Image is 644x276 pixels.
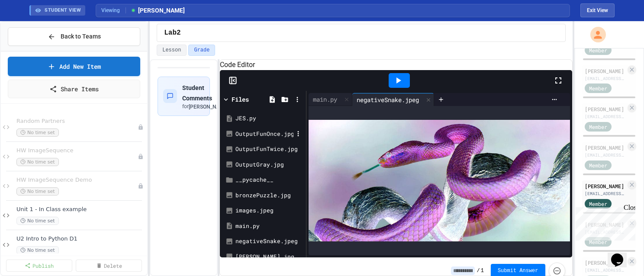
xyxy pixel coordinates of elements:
[352,93,434,106] div: negativeSnake.jpeg
[585,182,626,190] div: [PERSON_NAME]
[130,6,185,15] span: [PERSON_NAME]
[138,183,144,189] div: Unpublished
[220,60,572,70] h6: Code Editor
[498,267,538,274] span: Submit Answer
[8,57,140,76] a: Add New Item
[138,124,144,130] div: Unpublished
[3,3,60,55] div: Chat with us now!Close
[572,204,635,241] iframe: chat widget
[189,104,229,110] span: [PERSON_NAME]
[585,259,626,266] div: [PERSON_NAME]
[164,28,180,38] span: Lab2
[235,130,293,138] div: OutputFunOnce.jpg
[16,128,59,137] span: No time set
[16,147,138,154] span: HW ImageSequence
[309,120,570,242] img: 9k=
[16,246,59,254] span: No time set
[235,253,303,261] div: [PERSON_NAME].jpg
[585,67,626,75] div: [PERSON_NAME]
[188,45,215,56] button: Grade
[235,145,303,154] div: OutputFunTwice.jpg
[16,217,59,225] span: No time set
[235,222,303,231] div: main.py
[352,95,423,104] div: negativeSnake.jpeg
[235,206,303,215] div: images.jpeg
[138,154,144,160] div: Unpublished
[589,200,607,208] span: Member
[477,267,480,274] span: /
[309,93,352,106] div: main.py
[608,241,635,267] iframe: chat widget
[585,105,626,113] div: [PERSON_NAME]
[581,25,608,45] div: My Account
[157,45,187,56] button: Lesson
[589,161,607,169] span: Member
[235,176,303,184] div: __pycache__
[101,6,126,14] span: Viewing
[589,46,607,54] span: Member
[589,123,607,131] span: Member
[8,80,140,98] a: Share Items
[16,177,138,184] span: HW ImageSequence Demo
[585,190,626,197] div: [EMAIL_ADDRESS][DOMAIN_NAME]
[182,103,229,110] div: for
[232,95,249,104] div: Files
[235,237,303,246] div: negativeSnake.jpeg
[16,187,59,196] span: No time set
[585,75,626,82] div: [EMAIL_ADDRESS][DOMAIN_NAME]
[580,3,615,17] button: Exit student view
[235,191,303,200] div: bronzePuzzle.jpg
[585,267,626,273] div: [EMAIL_ADDRESS][DOMAIN_NAME]
[16,206,145,213] span: Unit 1 - In Class example
[309,95,341,104] div: main.py
[16,158,59,166] span: No time set
[8,27,140,46] button: Back to Teams
[6,260,72,272] a: Publish
[235,160,303,169] div: OutputGray.jpg
[182,84,212,102] span: Student Comments
[585,144,626,151] div: [PERSON_NAME]
[585,113,626,120] div: [EMAIL_ADDRESS][DOMAIN_NAME]
[589,238,607,246] span: Member
[235,114,303,123] div: JES.py
[61,32,101,41] span: Back to Teams
[45,7,81,14] span: STUDENT VIEW
[481,267,484,274] span: 1
[589,84,607,92] span: Member
[16,235,145,243] span: U2 Intro to Python D1
[76,260,142,272] a: Delete
[16,118,138,125] span: Random Partners
[585,152,626,158] div: [EMAIL_ADDRESS][DOMAIN_NAME]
